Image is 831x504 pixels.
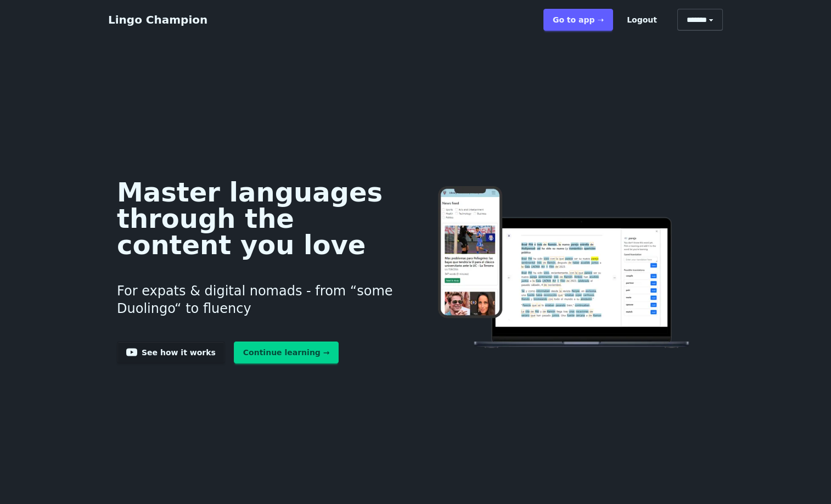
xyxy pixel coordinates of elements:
a: Go to app ➝ [543,9,613,31]
h3: For expats & digital nomads - from “some Duolingo“ to fluency [117,269,398,331]
h1: Master languages through the content you love [117,179,398,258]
a: See how it works [117,341,225,363]
button: Logout [617,9,666,31]
a: Lingo Champion [108,13,207,26]
a: Continue learning → [234,341,339,363]
img: Learn languages online [416,186,714,350]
